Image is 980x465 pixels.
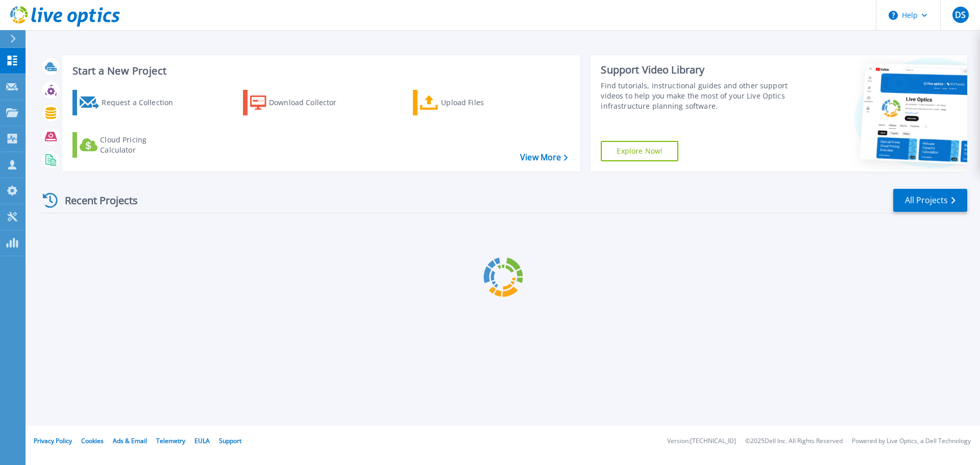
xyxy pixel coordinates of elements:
a: Upload Files [413,90,527,115]
div: Cloud Pricing Calculator [100,135,182,155]
a: View More [520,153,568,162]
a: All Projects [893,189,967,212]
div: Support Video Library [601,63,793,77]
a: Cookies [81,436,104,445]
a: Ads & Email [113,436,147,445]
div: Recent Projects [39,188,152,213]
div: Download Collector [269,92,351,113]
a: Telemetry [156,436,185,445]
li: Version: [TECHNICAL_ID] [667,438,736,445]
a: EULA [194,436,210,445]
li: © 2025 Dell Inc. All Rights Reserved [745,438,843,445]
a: Support [219,436,241,445]
a: Download Collector [243,90,357,115]
a: Request a Collection [72,90,186,115]
a: Explore Now! [601,141,678,161]
div: Find tutorials, instructional guides and other support videos to help you make the most of your L... [601,81,793,111]
h3: Start a New Project [72,65,568,77]
span: DS [955,11,966,19]
div: Upload Files [441,92,523,113]
a: Privacy Policy [34,436,72,445]
a: Cloud Pricing Calculator [72,132,186,158]
li: Powered by Live Optics, a Dell Technology [852,438,971,445]
div: Request a Collection [102,92,183,113]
